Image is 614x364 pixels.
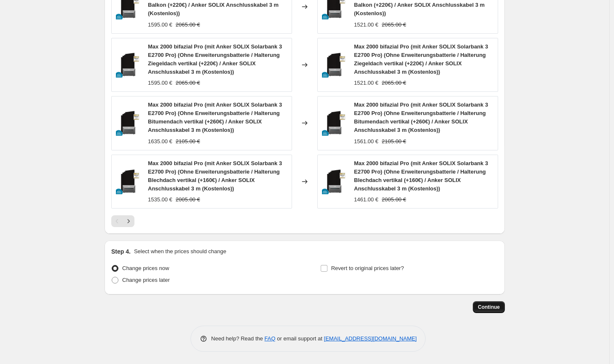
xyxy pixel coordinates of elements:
[322,169,347,194] img: Max_Set_2000_mit_3_E2700_Speicher_80x.webp
[148,43,282,75] span: Max 2000 bifazial Pro (mit Anker SOLIX Solarbank 3 E2700 Pro) (Ohne Erweiterungsbatterie / Halter...
[211,335,265,342] span: Need help? Read the
[176,137,200,146] strike: 2105.00 €
[331,265,404,271] span: Revert to original prices later?
[111,247,131,256] h2: Step 4.
[134,247,226,256] p: Select when the prices should change
[382,137,406,146] strike: 2105.00 €
[382,79,406,87] strike: 2065.00 €
[176,195,200,204] strike: 2005.00 €
[265,335,276,342] a: FAQ
[322,52,347,78] img: Max_Set_2000_mit_3_E2700_Speicher_80x.webp
[354,43,488,75] span: Max 2000 bifazial Pro (mit Anker SOLIX Solarbank 3 E2700 Pro) (Ohne Erweiterungsbatterie / Halter...
[354,160,488,192] span: Max 2000 bifazial Pro (mit Anker SOLIX Solarbank 3 E2700 Pro) (Ohne Erweiterungsbatterie / Halter...
[148,79,172,87] div: 1595.00 €
[111,215,134,227] nav: Pagination
[382,195,406,204] strike: 2005.00 €
[354,195,378,204] div: 1461.00 €
[122,277,170,283] span: Change prices later
[148,21,172,29] div: 1595.00 €
[116,169,141,194] img: Max_Set_2000_mit_3_E2700_Speicher_80x.webp
[148,160,282,192] span: Max 2000 bifazial Pro (mit Anker SOLIX Solarbank 3 E2700 Pro) (Ohne Erweiterungsbatterie / Halter...
[322,110,347,136] img: Max_Set_2000_mit_3_E2700_Speicher_80x.webp
[478,304,500,310] span: Continue
[276,335,324,342] span: or email support at
[354,137,378,146] div: 1561.00 €
[148,137,172,146] div: 1635.00 €
[116,110,141,136] img: Max_Set_2000_mit_3_E2700_Speicher_80x.webp
[382,21,406,29] strike: 2065.00 €
[324,335,417,342] a: [EMAIL_ADDRESS][DOMAIN_NAME]
[176,21,200,29] strike: 2065.00 €
[354,79,378,87] div: 1521.00 €
[116,52,141,78] img: Max_Set_2000_mit_3_E2700_Speicher_80x.webp
[148,102,282,133] span: Max 2000 bifazial Pro (mit Anker SOLIX Solarbank 3 E2700 Pro) (Ohne Erweiterungsbatterie / Halter...
[176,79,200,87] strike: 2065.00 €
[354,102,488,133] span: Max 2000 bifazial Pro (mit Anker SOLIX Solarbank 3 E2700 Pro) (Ohne Erweiterungsbatterie / Halter...
[122,265,169,271] span: Change prices now
[123,215,134,227] button: Next
[473,301,505,313] button: Continue
[148,195,172,204] div: 1535.00 €
[354,21,378,29] div: 1521.00 €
